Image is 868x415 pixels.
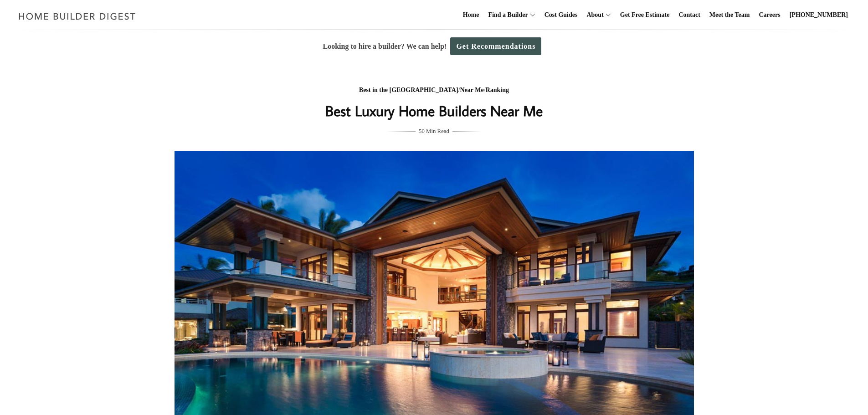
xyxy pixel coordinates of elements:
a: Careers [755,0,784,30]
a: Meet the Team [706,0,754,30]
a: Find a Builder [485,0,528,30]
a: Get Free Estimate [616,0,673,30]
span: 50 Min Read [419,126,449,136]
div: / / [252,85,616,96]
a: [PHONE_NUMBER] [786,0,852,30]
a: Ranking [486,87,509,93]
img: Home Builder Digest [15,7,140,25]
a: Get Recommendations [450,37,541,55]
a: Near Me [460,87,484,93]
a: Home [459,0,483,30]
a: About [583,0,603,30]
h1: Best Luxury Home Builders Near Me [252,100,616,122]
a: Contact [675,0,704,30]
a: Best in the [GEOGRAPHIC_DATA] [359,87,458,93]
a: Cost Guides [541,0,581,30]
